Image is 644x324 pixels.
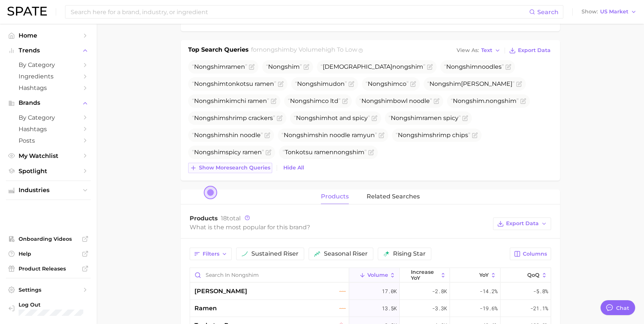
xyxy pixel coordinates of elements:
[368,80,399,87] span: Nongshim
[19,250,78,257] span: Help
[427,80,515,87] span: [PERSON_NAME]
[221,215,227,222] span: 18
[507,45,553,56] button: Export Data
[194,97,226,104] span: Nongshim
[242,251,248,257] img: sustained riser
[367,272,388,278] span: Volume
[277,115,283,121] button: Flag as miscategorized or irrelevant
[580,7,638,17] button: ShowUS Market
[6,233,91,244] a: Onboarding Videos
[188,45,249,56] h1: Top Search Queries
[251,251,299,257] span: sustained riser
[6,59,91,71] a: by Category
[516,81,522,87] button: Flag as miscategorized or irrelevant
[203,251,219,257] span: Filters
[19,114,78,121] span: by Category
[19,236,78,242] span: Onboarding Videos
[6,135,91,146] a: Posts
[472,132,478,138] button: Flag as miscategorized or irrelevant
[303,64,309,70] button: Flag as miscategorized or irrelevant
[19,47,78,54] span: Trends
[188,163,272,173] button: Show moresearch queries
[19,187,78,194] span: Industries
[339,305,346,312] img: flat
[190,247,232,260] button: Filters
[432,304,447,313] span: -3.3k
[190,215,218,222] span: Products
[264,132,270,138] button: Flag as miscategorized or irrelevant
[7,7,47,16] img: SPATE
[582,10,598,14] span: Show
[334,149,364,156] span: nongshim
[479,272,489,278] span: YoY
[321,63,425,70] span: [DEMOGRAPHIC_DATA]
[410,81,416,87] button: Flag as miscategorized or irrelevant
[19,265,78,272] span: Product Releases
[520,98,526,104] button: Flag as miscategorized or irrelevant
[411,269,438,281] span: increase YoY
[194,114,226,121] span: Nongshim
[427,64,433,70] button: Flag as miscategorized or irrelevant
[294,114,370,121] span: hot and spicy
[281,132,377,139] span: shin noodle ramyun
[70,6,529,18] input: Search here for a brand, industry, or ingredient
[6,97,91,108] button: Brands
[455,46,502,55] button: View AsText
[6,45,91,56] button: Trends
[283,149,367,156] span: Tonkotsu ramen
[6,71,91,82] a: Ingredients
[398,132,429,139] span: Nongshim
[446,63,478,70] span: Nongshim
[271,98,277,104] button: Flag as miscategorized or irrelevant
[523,251,547,257] span: Columns
[296,114,328,121] span: Nongshim
[284,132,315,139] span: Nongshim
[322,46,357,53] span: high to low
[6,185,91,196] button: Industries
[432,287,447,296] span: -2.8k
[518,47,551,54] span: Export Data
[190,268,349,282] input: Search in nongshim
[389,114,461,121] span: ramen spicy
[194,80,226,87] span: Nongshim
[6,30,91,41] a: Home
[533,287,548,296] span: -5.8%
[530,304,548,313] span: -21.1%
[6,248,91,259] a: Help
[6,82,91,94] a: Hashtags
[462,115,468,121] button: Flag as miscategorized or irrelevant
[392,63,423,70] span: nongshim
[339,288,346,295] img: flat
[393,251,426,257] span: rising star
[379,132,384,138] button: Flag as miscategorized or irrelevant
[486,97,516,104] span: nongshim
[505,64,511,70] button: Flag as miscategorized or irrelevant
[324,251,368,257] span: seasonal riser
[19,126,78,133] span: Hashtags
[349,268,399,282] button: Volume
[194,149,226,156] span: Nongshim
[265,149,271,155] button: Flag as miscategorized or irrelevant
[6,123,91,135] a: Hashtags
[278,81,284,87] button: Flag as miscategorized or irrelevant
[314,251,320,257] img: seasonal riser
[192,80,276,87] span: tonkotsu ramen
[19,137,78,144] span: Posts
[19,301,85,308] span: Log Out
[400,268,450,282] button: increase YoY
[194,63,226,70] span: Nongshim
[192,63,247,70] span: ramen
[192,149,264,156] span: spicy ramen
[391,114,422,121] span: Nongshim
[295,80,347,87] span: udon
[450,268,500,282] button: YoY
[192,97,269,104] span: kimchi ramen
[6,299,91,318] a: Log out. Currently logged in with e-mail doyeon@spate.nyc.
[348,81,354,87] button: Flag as miscategorized or irrelevant
[6,263,91,274] a: Product Releases
[19,152,78,159] span: My Watchlist
[249,64,255,70] button: Flag as miscategorized or irrelevant
[251,45,357,56] h2: for by Volume
[510,247,551,260] button: Columns
[192,114,275,121] span: shrimp crackers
